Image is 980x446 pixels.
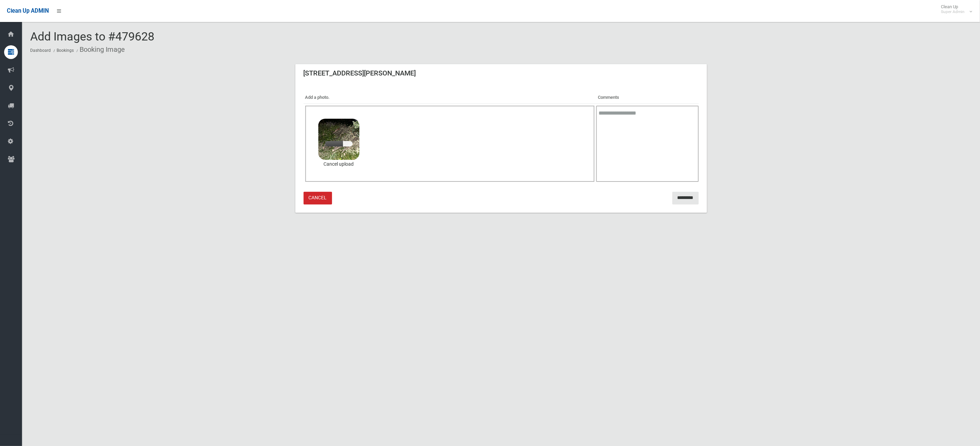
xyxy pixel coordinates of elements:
li: Booking Image [75,43,125,56]
a: Cancel upload [318,160,359,169]
h3: [STREET_ADDRESS][PERSON_NAME] [304,70,416,77]
th: Add a photo. [304,92,597,104]
a: Bookings [57,48,74,53]
small: Super Admin [941,9,965,14]
th: Comments [596,92,698,104]
span: Clean Up ADMIN [7,8,49,14]
a: Dashboard [30,48,51,53]
span: Clean Up [937,4,971,14]
a: Cancel [304,192,332,204]
span: Add Images to #479628 [30,30,154,43]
